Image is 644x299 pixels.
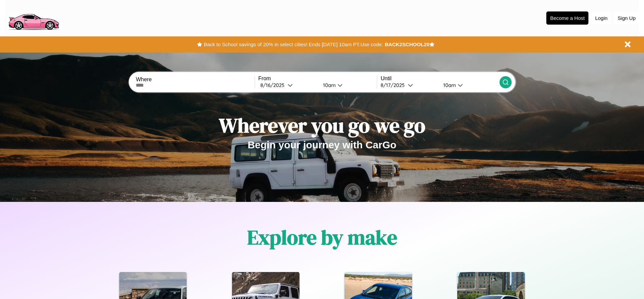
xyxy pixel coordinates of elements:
b: BACK2SCHOOL20 [385,41,429,47]
button: Back to School savings of 20% in select cities! Ends [DATE] 10am PT.Use code: [202,40,385,49]
label: From [258,76,377,82]
button: Sign Up [614,12,639,24]
label: Until [381,76,499,82]
button: 10am [438,82,499,89]
img: logo [5,3,62,32]
div: 10am [320,82,337,88]
button: 10am [318,82,377,89]
div: 10am [440,82,458,88]
label: Where [136,77,254,83]
button: 8/16/2025 [258,82,318,89]
div: 8 / 17 / 2025 [381,82,408,88]
button: Login [592,12,611,24]
button: Become a Host [546,11,588,25]
h1: Explore by make [247,223,397,251]
div: 8 / 16 / 2025 [260,82,288,88]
